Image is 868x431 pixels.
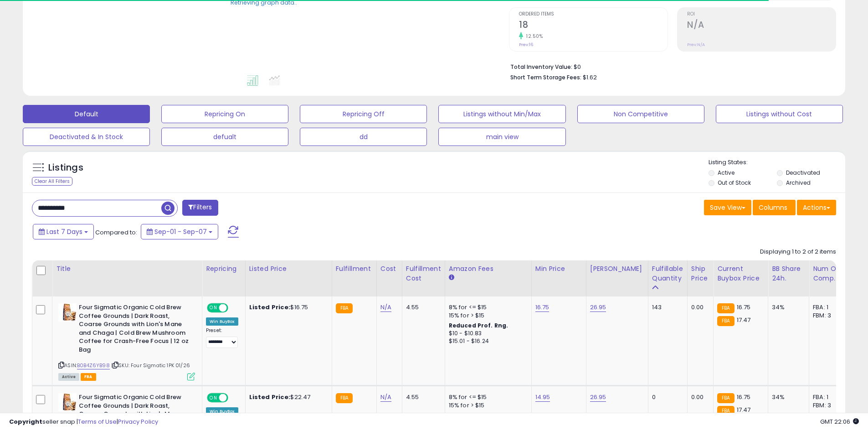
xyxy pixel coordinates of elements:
[449,264,528,274] div: Amazon Fees
[406,393,438,401] div: 4.55
[249,393,325,401] div: $22.47
[786,179,811,187] label: Archived
[519,42,533,47] small: Prev: 16
[58,373,79,381] span: All listings currently available for purchase on Amazon
[249,393,291,401] b: Listed Price:
[535,303,550,312] a: 16.75
[336,303,353,313] small: FBA
[583,73,597,82] span: $1.62
[77,362,110,369] a: B0B4Z6YB98
[208,394,219,402] span: ON
[56,264,198,274] div: Title
[300,105,427,123] button: Repricing Off
[797,200,836,215] button: Actions
[449,338,524,345] div: $15.01 - $16.24
[9,418,158,426] div: seller snap | |
[380,264,398,274] div: Cost
[759,203,787,212] span: Columns
[118,417,158,426] a: Privacy Policy
[590,393,606,402] a: 26.95
[449,393,524,401] div: 8% for <= $15
[9,417,42,426] strong: Copyright
[449,312,524,320] div: 15% for > $15
[813,393,843,401] div: FBA: 1
[691,303,706,312] div: 0.00
[820,417,859,426] span: 2025-09-15 22:06 GMT
[535,264,582,274] div: Min Price
[718,169,734,177] label: Active
[58,303,77,322] img: 41bNICl0sVL._SL40_.jpg
[227,394,241,402] span: OFF
[813,312,843,320] div: FBM: 3
[141,224,218,239] button: Sep-01 - Sep-07
[510,73,581,81] b: Short Term Storage Fees:
[704,200,751,215] button: Save View
[716,105,843,123] button: Listings without Cost
[227,304,241,312] span: OFF
[449,274,454,282] small: Amazon Fees.
[737,316,751,324] span: 17.47
[58,393,77,411] img: 41bNICl0sVL._SL40_.jpg
[449,401,524,410] div: 15% for > $15
[58,303,195,379] div: ASIN:
[78,417,117,426] a: Terms of Use
[249,303,325,312] div: $16.75
[652,264,683,283] div: Fulfillable Quantity
[33,224,94,239] button: Last 7 Days
[161,105,288,123] button: Repricing On
[154,227,207,236] span: Sep-01 - Sep-07
[590,264,644,274] div: [PERSON_NAME]
[652,393,680,401] div: 0
[772,264,805,283] div: BB Share 24h.
[206,264,241,274] div: Repricing
[709,158,845,167] p: Listing States:
[519,12,668,17] span: Ordered Items
[717,303,734,313] small: FBA
[519,20,668,32] h2: 18
[813,401,843,410] div: FBM: 3
[249,264,328,274] div: Listed Price
[753,200,796,215] button: Columns
[813,264,846,283] div: Num of Comp.
[438,105,565,123] button: Listings without Min/Max
[717,393,734,403] small: FBA
[300,128,427,146] button: dd
[23,105,150,123] button: Default
[79,303,190,356] b: Four Sigmatic Organic Cold Brew Coffee Grounds | Dark Roast, Coarse Grounds with Lion's Mane and ...
[717,264,764,283] div: Current Buybox Price
[161,128,288,146] button: defualt
[182,200,218,216] button: Filters
[652,303,680,312] div: 143
[380,303,391,312] a: N/A
[687,12,836,17] span: ROI
[786,169,820,177] label: Deactivated
[206,317,238,326] div: Win BuyBox
[523,33,543,40] small: 12.50%
[208,304,219,312] span: ON
[535,393,550,402] a: 14.95
[111,362,190,369] span: | SKU: Four Sigmatic 1PK 01/26
[717,316,734,326] small: FBA
[687,20,836,32] h2: N/A
[95,228,137,237] span: Compared to:
[438,128,565,146] button: main view
[691,264,709,283] div: Ship Price
[81,373,96,381] span: FBA
[206,327,238,348] div: Preset:
[577,105,704,123] button: Non Competitive
[32,177,72,186] div: Clear All Filters
[406,264,441,283] div: Fulfillment Cost
[249,303,291,312] b: Listed Price:
[23,128,150,146] button: Deactivated & In Stock
[813,303,843,312] div: FBA: 1
[772,393,802,401] div: 34%
[590,303,606,312] a: 26.95
[46,227,82,236] span: Last 7 Days
[718,179,751,187] label: Out of Stock
[449,322,508,329] b: Reduced Prof. Rng.
[510,63,572,71] b: Total Inventory Value:
[691,393,706,401] div: 0.00
[772,303,802,312] div: 34%
[449,330,524,338] div: $10 - $10.83
[336,393,353,403] small: FBA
